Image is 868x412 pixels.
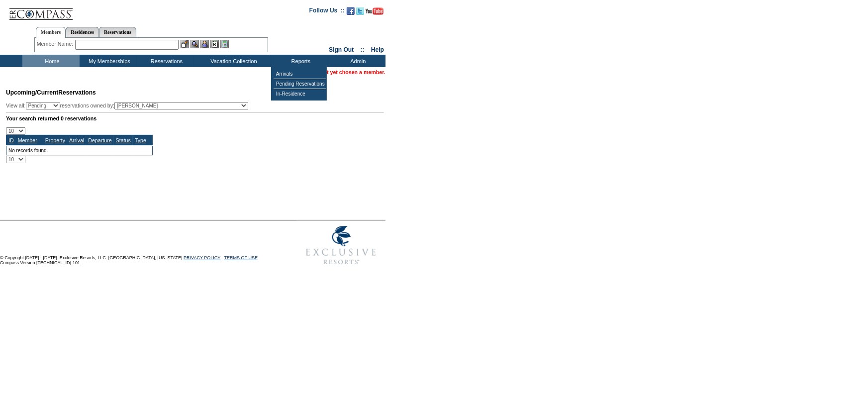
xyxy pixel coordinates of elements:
td: Pending Reservations [274,79,326,89]
a: Become our fan on Facebook [347,10,355,16]
a: Arrival [69,137,84,143]
a: Sign Out [329,46,354,53]
a: Status [116,137,131,143]
a: Member [18,137,37,143]
img: Become our fan on Facebook [347,7,355,15]
div: Member Name: [37,40,75,48]
a: PRIVACY POLICY [184,255,220,260]
span: :: [361,46,365,53]
img: View [191,40,199,48]
a: Help [371,46,384,53]
a: Reservations [99,27,136,37]
a: Subscribe to our YouTube Channel [366,10,384,16]
td: Reservations [137,55,194,67]
img: Exclusive Resorts [296,220,386,270]
a: TERMS OF USE [224,255,258,260]
a: Type [135,137,146,143]
a: ID [8,137,14,143]
a: Follow us on Twitter [356,10,364,16]
img: Reservations [210,40,219,48]
td: Arrivals [274,69,326,79]
img: b_edit.gif [181,40,189,48]
img: b_calculator.gif [220,40,229,48]
span: You have not yet chosen a member. [296,69,386,75]
td: Home [22,55,80,67]
img: Impersonate [200,40,209,48]
a: Members [36,27,66,38]
td: No records found. [6,145,153,155]
div: View all: reservations owned by: [6,102,253,109]
td: Admin [328,55,386,67]
span: Reservations [6,89,96,96]
a: Residences [66,27,99,37]
a: Property [45,137,65,143]
div: Your search returned 0 reservations [6,115,384,121]
a: Departure [88,137,111,143]
span: Upcoming/Current [6,89,58,96]
td: Vacation Collection [194,55,271,67]
td: Follow Us :: [309,6,345,18]
td: In-Residence [274,89,326,99]
img: Follow us on Twitter [356,7,364,15]
td: Reports [271,55,328,67]
td: My Memberships [80,55,137,67]
img: Subscribe to our YouTube Channel [366,7,384,15]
